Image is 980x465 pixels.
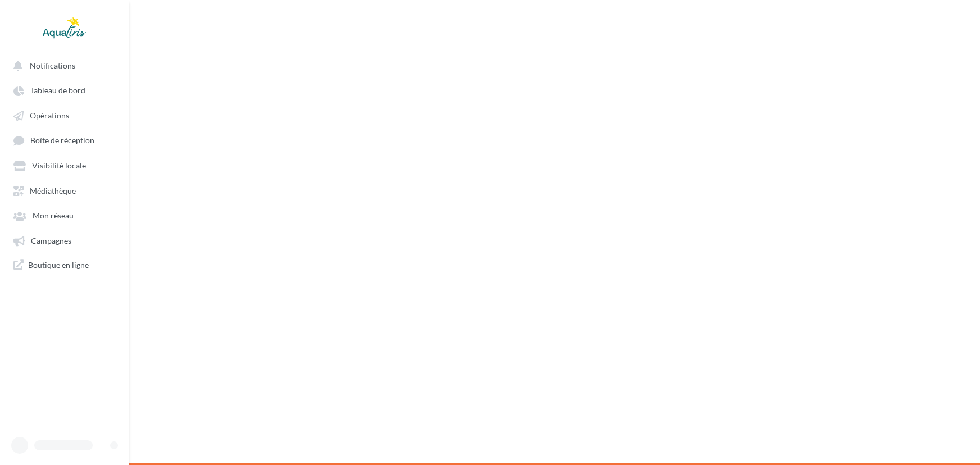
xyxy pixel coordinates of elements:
span: Notifications [30,61,75,70]
span: Opérations [30,111,69,120]
a: Campagnes [7,230,122,250]
a: Opérations [7,105,122,125]
span: Campagnes [31,236,71,245]
a: Tableau de bord [7,80,122,100]
span: Boutique en ligne [28,259,89,270]
a: Visibilité locale [7,155,122,175]
span: Médiathèque [30,186,76,195]
a: Mon réseau [7,205,122,225]
span: Visibilité locale [32,161,86,171]
span: Boîte de réception [30,136,94,145]
a: Médiathèque [7,180,122,200]
button: Notifications [7,55,118,75]
span: Tableau de bord [30,86,85,95]
span: Mon réseau [33,211,74,221]
a: Boîte de réception [7,130,122,151]
a: Boutique en ligne [7,255,122,275]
